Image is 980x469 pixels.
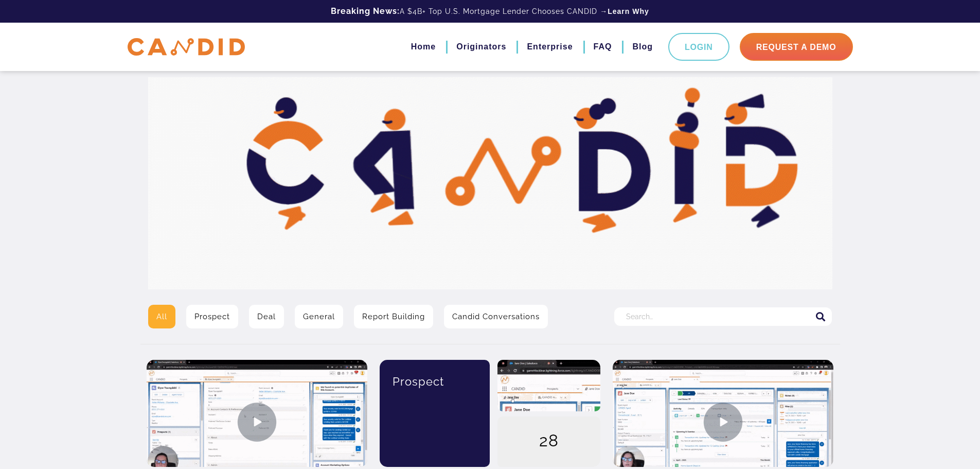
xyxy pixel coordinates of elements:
[331,6,400,16] b: Breaking News:
[249,305,284,328] a: Deal
[608,6,649,16] a: Learn Why
[186,305,238,328] a: Prospect
[148,305,175,328] a: All
[632,38,653,56] a: Blog
[148,77,832,289] img: Video Library Hero
[740,33,853,61] a: Request A Demo
[295,305,343,328] a: General
[456,38,506,56] a: Originators
[128,38,245,56] img: CANDID APP
[497,416,600,468] div: 28
[444,305,548,328] a: Candid Conversations
[668,33,729,61] a: Login
[387,360,483,403] div: Prospect
[354,305,433,328] a: Report Building
[411,38,436,56] a: Home
[527,38,573,56] a: Enterprise
[594,38,612,56] a: FAQ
